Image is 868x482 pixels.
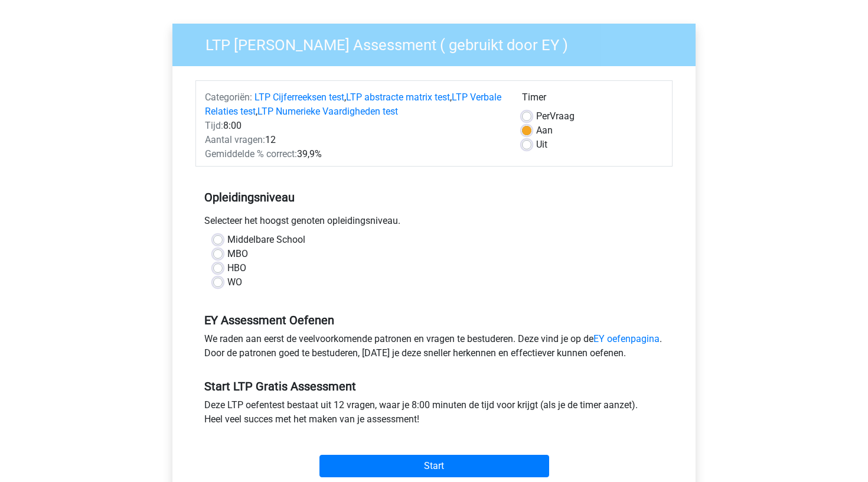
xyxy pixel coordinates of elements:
a: LTP Numerieke Vaardigheden test [257,106,398,117]
h3: LTP [PERSON_NAME] Assessment ( gebruikt door EY ) [191,31,687,54]
div: 39,9% [196,147,513,161]
label: Uit [536,138,547,152]
label: HBO [227,261,246,275]
label: MBO [227,247,248,261]
div: Deze LTP oefentest bestaat uit 12 vragen, waar je 8:00 minuten de tijd voor krijgt (als je de tim... [195,398,673,431]
div: We raden aan eerst de veelvoorkomende patronen en vragen te bestuderen. Deze vind je op de . Door... [195,332,673,365]
h5: EY Assessment Oefenen [204,313,664,327]
span: Gemiddelde % correct: [205,148,297,159]
a: LTP abstracte matrix test [346,92,450,103]
span: Per [536,110,550,122]
label: Aan [536,123,553,138]
h5: Start LTP Gratis Assessment [204,379,664,393]
span: Categoriën: [205,92,252,103]
input: Start [319,455,549,477]
div: , , , [196,90,513,119]
span: Aantal vragen: [205,134,265,145]
a: LTP Cijferreeksen test [254,92,344,103]
h5: Opleidingsniveau [204,185,664,209]
span: Tijd: [205,120,223,131]
div: Timer [522,90,663,109]
label: WO [227,275,242,289]
div: 8:00 [196,119,513,133]
a: EY oefenpagina [593,333,660,344]
label: Middelbare School [227,233,305,247]
label: Vraag [536,109,575,123]
div: Selecteer het hoogst genoten opleidingsniveau. [195,214,673,233]
div: 12 [196,133,513,147]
